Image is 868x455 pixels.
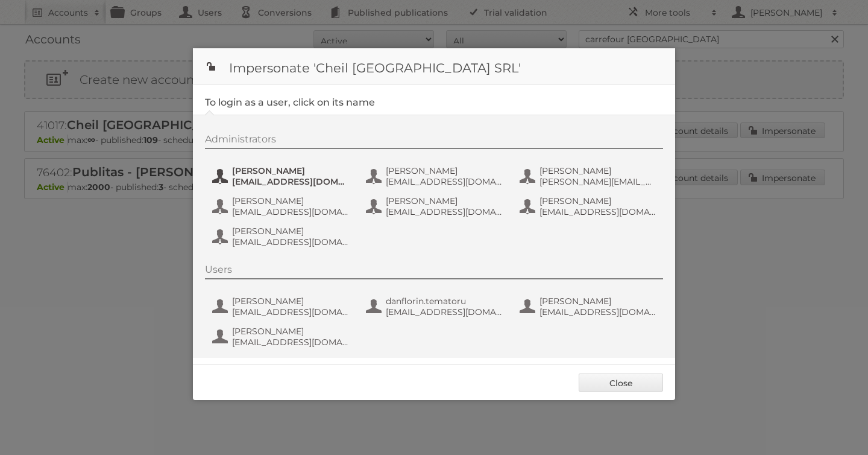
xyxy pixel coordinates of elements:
[386,176,503,187] span: [EMAIL_ADDRESS][DOMAIN_NAME]
[232,326,349,337] span: [PERSON_NAME]
[386,165,503,176] span: [PERSON_NAME]
[232,165,349,176] span: [PERSON_NAME]
[518,294,660,319] button: [PERSON_NAME] [EMAIL_ADDRESS][DOMAIN_NAME]
[205,264,663,279] div: Users
[232,307,349,317] span: [EMAIL_ADDRESS][DOMAIN_NAME]
[386,196,503,206] span: [PERSON_NAME]
[211,325,353,349] button: [PERSON_NAME] [EMAIL_ADDRESS][DOMAIN_NAME]
[579,374,663,392] a: Close
[232,196,349,206] span: [PERSON_NAME]
[539,206,656,217] span: [EMAIL_ADDRESS][DOMAIN_NAME]
[539,307,656,317] span: [EMAIL_ADDRESS][DOMAIN_NAME]
[539,196,656,206] span: [PERSON_NAME]
[232,237,349,247] span: [EMAIL_ADDRESS][DOMAIN_NAME]
[205,97,375,108] legend: To login as a user, click on its name
[386,296,503,307] span: danflorin.tematoru
[539,176,656,187] span: [PERSON_NAME][EMAIL_ADDRESS][DOMAIN_NAME]
[211,164,353,188] button: [PERSON_NAME] [EMAIL_ADDRESS][DOMAIN_NAME]
[232,206,349,217] span: [EMAIL_ADDRESS][DOMAIN_NAME]
[539,165,656,176] span: [PERSON_NAME]
[211,294,353,319] button: [PERSON_NAME] [EMAIL_ADDRESS][DOMAIN_NAME]
[211,194,353,218] button: [PERSON_NAME] [EMAIL_ADDRESS][DOMAIN_NAME]
[386,206,503,217] span: [EMAIL_ADDRESS][DOMAIN_NAME]
[193,48,675,84] h1: Impersonate 'Cheil [GEOGRAPHIC_DATA] SRL'
[386,307,503,317] span: [EMAIL_ADDRESS][DOMAIN_NAME]
[232,296,349,307] span: [PERSON_NAME]
[539,296,656,307] span: [PERSON_NAME]
[365,194,506,218] button: [PERSON_NAME] [EMAIL_ADDRESS][DOMAIN_NAME]
[518,194,660,218] button: [PERSON_NAME] [EMAIL_ADDRESS][DOMAIN_NAME]
[232,226,349,237] span: [PERSON_NAME]
[232,337,349,348] span: [EMAIL_ADDRESS][DOMAIN_NAME]
[211,224,353,249] button: [PERSON_NAME] [EMAIL_ADDRESS][DOMAIN_NAME]
[205,133,663,149] div: Administrators
[365,164,506,188] button: [PERSON_NAME] [EMAIL_ADDRESS][DOMAIN_NAME]
[518,164,660,188] button: [PERSON_NAME] [PERSON_NAME][EMAIL_ADDRESS][DOMAIN_NAME]
[232,176,349,187] span: [EMAIL_ADDRESS][DOMAIN_NAME]
[365,294,506,319] button: danflorin.tematoru [EMAIL_ADDRESS][DOMAIN_NAME]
